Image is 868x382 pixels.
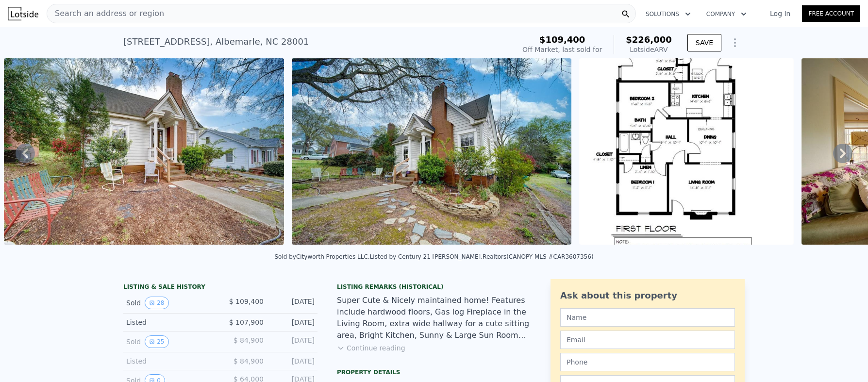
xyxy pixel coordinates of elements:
span: $ 109,400 [229,298,264,305]
div: Property details [337,368,531,376]
div: [DATE] [271,335,315,348]
button: Continue reading [337,343,405,353]
span: $226,000 [626,34,672,45]
div: Ask about this property [560,289,735,302]
a: Log In [758,9,802,18]
span: $109,400 [539,34,585,45]
input: Name [560,308,735,327]
div: Listed [126,356,213,366]
button: View historical data [145,335,168,348]
button: Solutions [638,5,699,23]
input: Phone [560,353,735,371]
span: $ 84,900 [234,357,264,365]
span: $ 84,900 [234,336,264,344]
div: [STREET_ADDRESS] , Albemarle , NC 28001 [123,35,309,49]
button: SAVE [687,34,721,51]
button: Company [699,5,754,23]
img: Lotside [8,7,38,20]
div: Listing Remarks (Historical) [337,283,531,291]
img: Sale: 92953544 Parcel: 89345991 [4,58,284,245]
div: Off Market, last sold for [522,45,602,54]
div: Listed by Century 21 [PERSON_NAME],Realtors (CANOPY MLS #CAR3607356) [370,253,594,260]
button: Show Options [725,33,745,52]
input: Email [560,331,735,349]
div: Listed [126,317,213,327]
span: $ 107,900 [229,318,264,326]
div: Sold [126,335,213,348]
button: View historical data [145,297,168,309]
div: Sold [126,297,213,309]
div: [DATE] [271,317,315,327]
div: Sold by Cityworth Properties LLC . [274,253,369,260]
img: Sale: 92953544 Parcel: 89345991 [292,58,572,245]
div: LISTING & SALE HISTORY [123,283,317,293]
img: Sale: 92953544 Parcel: 89345991 [579,58,794,245]
div: Super Cute & Nicely maintained home! Features include hardwood floors, Gas log Fireplace in the L... [337,295,531,341]
div: Lotside ARV [626,45,672,54]
span: Search an address or region [47,8,164,19]
a: Free Account [802,5,860,22]
div: [DATE] [271,356,315,366]
div: [DATE] [271,297,315,309]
